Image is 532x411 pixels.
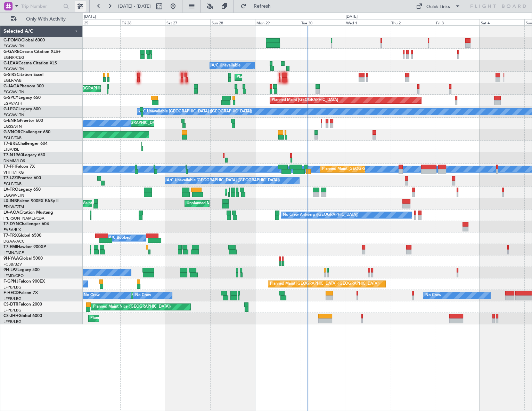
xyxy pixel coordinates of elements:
span: G-SPCY [3,96,18,100]
a: G-JAGAPhenom 300 [3,84,44,88]
span: Only With Activity [18,17,73,22]
div: [DATE] [84,14,96,20]
span: 9H-LPZ [3,268,17,272]
a: LFMN/NCE [3,250,24,255]
a: DGAA/ACC [3,239,25,244]
span: LX-INB [3,199,17,203]
a: [PERSON_NAME]/QSA [3,216,44,221]
span: T7-FFI [3,165,16,169]
span: G-FOMO [3,38,21,42]
a: EGSS/STN [3,124,22,129]
a: EGGW/LTN [3,44,24,49]
a: CS-DTRFalcon 2000 [3,302,42,307]
a: EGGW/LTN [3,66,24,72]
a: EVRA/RIX [3,227,21,232]
span: Refresh [248,4,277,9]
a: G-LEGCLegacy 600 [3,107,41,111]
div: Wed 1 [345,19,390,25]
a: EGLF/FAB [3,135,22,141]
div: Fri 3 [435,19,480,25]
input: Trip Number [21,1,61,11]
a: VHHH/HKG [3,170,24,175]
span: T7-DYN [3,222,19,226]
a: 9H-YAAGlobal 5000 [3,256,43,261]
a: G-FOMOGlobal 6000 [3,38,45,42]
a: T7-TRXGlobal 6500 [3,234,41,238]
a: LX-INBFalcon 900EX EASy II [3,199,58,203]
div: Sun 28 [210,19,255,25]
span: T7-BRE [3,142,18,146]
a: LFPB/LBG [3,319,22,324]
a: EDLW/DTM [3,204,24,210]
div: A/C Booked [109,233,131,243]
button: Quick Links [412,1,464,12]
button: Refresh [237,1,279,12]
div: Planned Maint [GEOGRAPHIC_DATA] ([GEOGRAPHIC_DATA]) [90,313,200,324]
div: Tue 30 [300,19,345,25]
span: CS-DTR [3,302,18,307]
span: G-JAGA [3,84,19,88]
a: T7-LZZIPraetor 600 [3,176,41,180]
div: No Crew [425,290,441,301]
div: A/C Unavailable [212,61,240,71]
a: T7-EMIHawker 900XP [3,245,46,249]
div: Unplanned Maint Roma (Ciampino) [187,198,249,209]
a: G-VNORChallenger 650 [3,130,50,134]
a: T7-DYNChallenger 604 [3,222,49,226]
a: EGGW/LTN [3,112,24,118]
span: CS-JHH [3,314,18,318]
span: T7-TRX [3,234,18,238]
a: LTBA/ISL [3,147,19,152]
div: Planned Maint Nice ([GEOGRAPHIC_DATA]) [93,302,171,312]
a: EGNR/CEG [3,55,24,60]
a: LFPB/LBG [3,296,22,301]
a: 9H-LPZLegacy 500 [3,268,40,272]
a: T7-N1960Legacy 650 [3,153,45,157]
div: Quick Links [426,3,450,10]
span: G-SIRS [3,73,17,77]
span: 9H-YAA [3,256,19,261]
a: EGLF/FAB [3,78,22,83]
a: LX-AOACitation Mustang [3,211,53,215]
span: G-GARE [3,50,19,54]
div: Sat 27 [165,19,210,25]
a: T7-BREChallenger 604 [3,142,48,146]
div: A/C Unavailable [GEOGRAPHIC_DATA] ([GEOGRAPHIC_DATA]) [167,175,280,186]
a: G-SIRSCitation Excel [3,73,43,77]
div: No Crew Antwerp ([GEOGRAPHIC_DATA]) [283,210,358,220]
span: T7-LZZI [3,176,18,180]
div: Planned Maint [GEOGRAPHIC_DATA] ([GEOGRAPHIC_DATA]) [270,279,379,289]
span: LX-TRO [3,188,18,192]
div: Planned Maint [GEOGRAPHIC_DATA] ([GEOGRAPHIC_DATA]) [322,164,432,174]
span: T7-N1960 [3,153,23,157]
span: G-VNOR [3,130,21,134]
a: T7-FFIFalcon 7X [3,165,35,169]
a: F-GPNJFalcon 900EX [3,279,45,284]
a: LFPB/LBG [3,308,22,313]
div: No Crew [84,290,100,301]
span: LX-AOA [3,211,19,215]
span: [DATE] - [DATE] [118,3,151,9]
a: CS-JHHGlobal 6000 [3,314,42,318]
a: LFMD/CEQ [3,273,24,278]
span: G-LEAX [3,61,18,65]
a: G-SPCYLegacy 650 [3,96,41,100]
div: [DATE] [346,14,358,20]
div: Thu 25 [75,19,120,25]
div: Planned Maint [GEOGRAPHIC_DATA] [272,95,338,105]
a: EGLF/FAB [3,181,22,187]
span: F-HECD [3,291,19,295]
a: FCBB/BZV [3,262,22,267]
a: EGGW/LTN [3,193,24,198]
button: Only With Activity [8,14,75,25]
span: F-GPNJ [3,279,18,284]
a: LX-TROLegacy 650 [3,188,41,192]
div: Fri 26 [120,19,165,25]
div: Planned Maint [GEOGRAPHIC_DATA] ([GEOGRAPHIC_DATA]) [237,72,346,82]
div: No Crew [135,290,151,301]
a: LFPB/LBG [3,285,22,290]
a: G-LEAXCessna Citation XLS [3,61,57,65]
div: A/C Unavailable [GEOGRAPHIC_DATA] ([GEOGRAPHIC_DATA]) [139,106,252,117]
a: F-HECDFalcon 7X [3,291,38,295]
a: G-ENRGPraetor 600 [3,119,43,123]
